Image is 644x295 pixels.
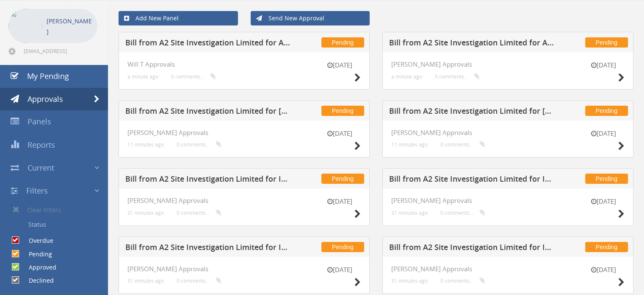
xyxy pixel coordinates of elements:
[127,265,361,273] h4: [PERSON_NAME] Approvals
[125,39,292,49] h5: Bill from A2 Site Investigation Limited for A-squared Studio Engineers
[440,278,485,284] small: 0 comments...
[171,73,216,80] small: 0 comments...
[47,16,93,37] p: [PERSON_NAME]
[391,210,428,216] small: 31 minutes ago
[125,243,292,254] h5: Bill from A2 Site Investigation Limited for Intersect Surveys
[321,242,364,252] span: Pending
[125,107,292,118] h5: Bill from A2 Site Investigation Limited for [PERSON_NAME] Drilling Ltd
[28,140,55,150] span: Reports
[24,48,96,54] span: [EMAIL_ADDRESS][DOMAIN_NAME]
[391,265,625,273] h4: [PERSON_NAME] Approvals
[389,175,556,185] h5: Bill from A2 Site Investigation Limited for Intersect Surveys
[318,197,361,206] small: [DATE]
[391,73,422,80] small: a minute ago
[127,141,164,148] small: 11 minutes ago
[582,197,625,206] small: [DATE]
[28,163,54,173] span: Current
[391,129,625,136] h4: [PERSON_NAME] Approvals
[251,11,370,25] a: Send New Approval
[127,73,158,80] small: a minute ago
[6,217,108,232] a: Status
[582,129,625,138] small: [DATE]
[119,11,238,25] a: Add New Panel
[20,263,56,272] label: Approved
[440,210,485,216] small: 0 comments...
[28,116,51,126] span: Panels
[389,39,556,49] h5: Bill from A2 Site Investigation Limited for A-squared Studio Engineers
[127,61,361,68] h4: Will T Approvals
[125,175,292,185] h5: Bill from A2 Site Investigation Limited for Intersect Surveys
[318,61,361,70] small: [DATE]
[391,197,625,204] h4: [PERSON_NAME] Approvals
[127,210,164,216] small: 31 minutes ago
[389,243,556,254] h5: Bill from A2 Site Investigation Limited for Intersect Surveys
[127,197,361,204] h4: [PERSON_NAME] Approvals
[389,107,556,118] h5: Bill from A2 Site Investigation Limited for [PERSON_NAME] Drilling Ltd
[440,141,485,148] small: 0 comments...
[391,61,625,68] h4: [PERSON_NAME] Approvals
[582,265,625,274] small: [DATE]
[321,174,364,184] span: Pending
[391,278,428,284] small: 31 minutes ago
[26,185,48,196] span: Filters
[321,37,364,48] span: Pending
[127,129,361,136] h4: [PERSON_NAME] Approvals
[435,73,480,80] small: 0 comments...
[318,265,361,274] small: [DATE]
[20,236,53,245] label: Overdue
[177,210,221,216] small: 0 comments...
[582,61,625,70] small: [DATE]
[585,174,628,184] span: Pending
[6,202,108,217] a: Clear Filters
[20,276,54,285] label: Declined
[585,242,628,252] span: Pending
[177,141,221,148] small: 0 comments...
[585,106,628,116] span: Pending
[20,250,52,258] label: Pending
[27,71,69,81] span: My Pending
[318,129,361,138] small: [DATE]
[177,278,221,284] small: 0 comments...
[391,141,428,148] small: 11 minutes ago
[585,37,628,48] span: Pending
[127,278,164,284] small: 31 minutes ago
[321,106,364,116] span: Pending
[28,94,63,104] span: Approvals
